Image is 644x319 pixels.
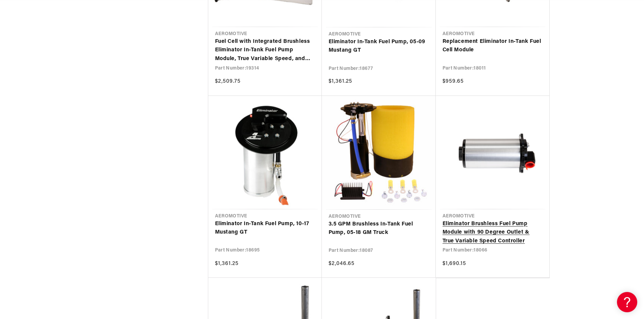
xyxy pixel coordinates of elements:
a: Fuel Cell with Integrated Brushless Eliminator In-Tank Fuel Pump Module, True Variable Speed, and... [215,37,315,63]
a: 3.5 GPM Brushless In-Tank Fuel Pump, 05-18 GM Truck [329,220,429,237]
a: Eliminator In-Tank Fuel Pump, 05-09 Mustang GT [329,38,429,55]
a: Eliminator Brushless Fuel Pump Module with 90 Degree Outlet & True Variable Speed Controller [443,220,543,246]
a: Eliminator In-Tank Fuel Pump, 10-17 Mustang GT [215,220,315,237]
a: Replacement Eliminator In-Tank Fuel Cell Module [443,37,543,55]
